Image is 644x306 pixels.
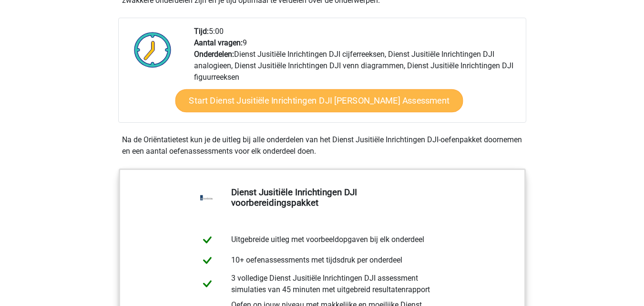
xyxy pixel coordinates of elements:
b: Onderdelen: [194,50,234,59]
a: Start Dienst Jusitiële Inrichtingen DJI [PERSON_NAME] Assessment [175,89,463,112]
img: Klok [129,26,177,74]
b: Tijd: [194,27,209,36]
div: Na de Oriëntatietest kun je de uitleg bij alle onderdelen van het Dienst Jusitiële Inrichtingen D... [118,134,526,157]
div: 5:00 9 Dienst Jusitiële Inrichtingen DJI cijferreeksen, Dienst Jusitiële Inrichtingen DJI analogi... [187,26,525,122]
b: Aantal vragen: [194,38,243,47]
